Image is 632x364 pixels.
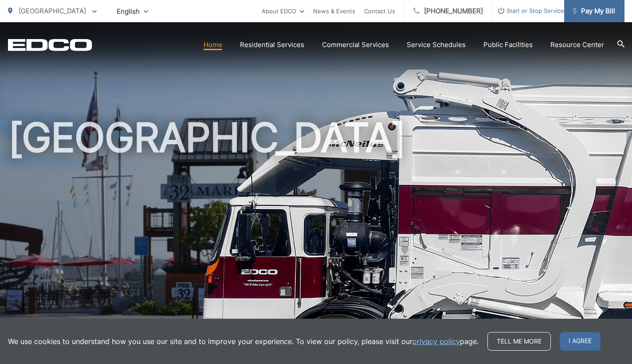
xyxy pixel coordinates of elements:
[483,40,533,50] a: Public Facilities
[322,40,389,50] a: Commercial Services
[262,6,304,16] a: About EDCO
[364,6,395,16] a: Contact Us
[550,40,604,50] a: Resource Center
[204,40,222,50] a: Home
[19,7,86,15] span: [GEOGRAPHIC_DATA]
[240,40,304,50] a: Residential Services
[407,40,466,50] a: Service Schedules
[573,6,615,16] span: Pay My Bill
[313,6,355,16] a: News & Events
[8,336,479,347] p: We use cookies to understand how you use our site and to improve your experience. To view our pol...
[110,4,155,19] span: English
[412,336,460,347] a: privacy policy
[8,39,92,51] a: EDCD logo. Return to the homepage.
